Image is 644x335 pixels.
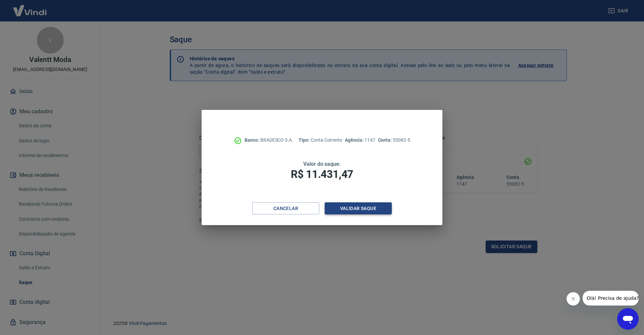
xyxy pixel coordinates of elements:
[291,168,353,181] span: R$ 11.431,47
[4,5,56,10] span: Olá! Precisa de ajuda?
[325,202,392,215] button: Validar saque
[299,137,311,143] span: Tipo:
[245,137,260,143] span: Banco:
[252,202,319,215] button: Cancelar
[583,291,639,306] iframe: Mensagem da empresa
[303,161,341,167] span: Valor do saque:
[567,292,580,306] iframe: Fechar mensagem
[299,137,342,144] p: Conta Corrente
[617,308,639,330] iframe: Botão para abrir a janela de mensagens
[345,137,365,143] span: Agência:
[378,137,393,143] span: Conta:
[245,137,293,144] p: BRADESCO S.A.
[345,137,375,144] p: 1147
[378,137,410,144] p: 55082-5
